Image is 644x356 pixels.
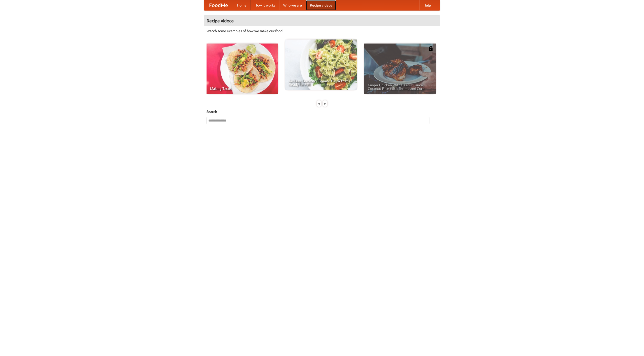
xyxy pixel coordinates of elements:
h5: Search [207,109,437,114]
a: An Easy, Summery Tomato Pasta That's Ready for Fall [285,39,357,90]
div: » [323,100,327,107]
h4: Recipe videos [204,16,440,26]
a: Help [419,0,435,10]
span: Making Tacos [210,87,274,90]
a: Recipe videos [306,0,336,10]
a: Making Tacos [207,44,278,94]
a: FoodMe [204,0,233,10]
img: 483408.png [428,46,433,51]
a: How it works [251,0,279,10]
a: Home [233,0,251,10]
div: « [317,100,321,107]
span: An Easy, Summery Tomato Pasta That's Ready for Fall [289,79,353,86]
a: Who we are [279,0,306,10]
p: Watch some examples of how we make our food! [207,28,437,33]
